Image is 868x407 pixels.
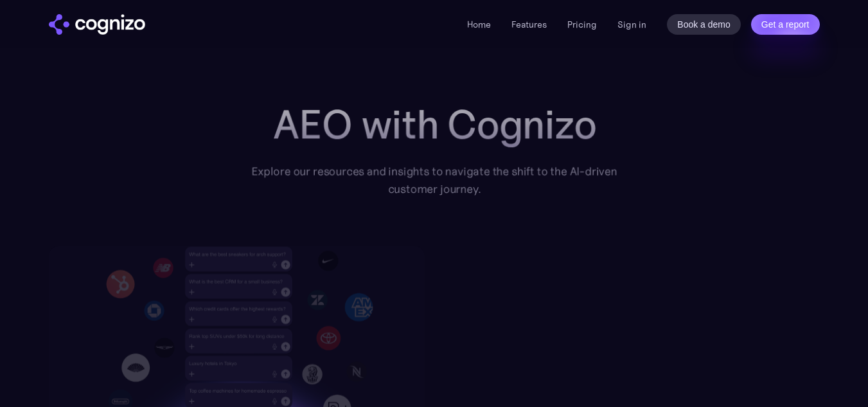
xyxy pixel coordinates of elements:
[165,102,703,147] h2: AEO with Cognizo
[617,17,646,32] a: Sign in
[467,19,491,30] a: Home
[49,14,145,35] a: home
[667,14,741,35] a: Book a demo
[237,163,631,198] div: Explore our resources and insights to navigate the shift to the AI-driven customer journey.
[567,19,597,30] a: Pricing
[751,14,820,35] a: Get a report
[511,19,547,30] a: Features
[49,14,145,35] img: cognizo logo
